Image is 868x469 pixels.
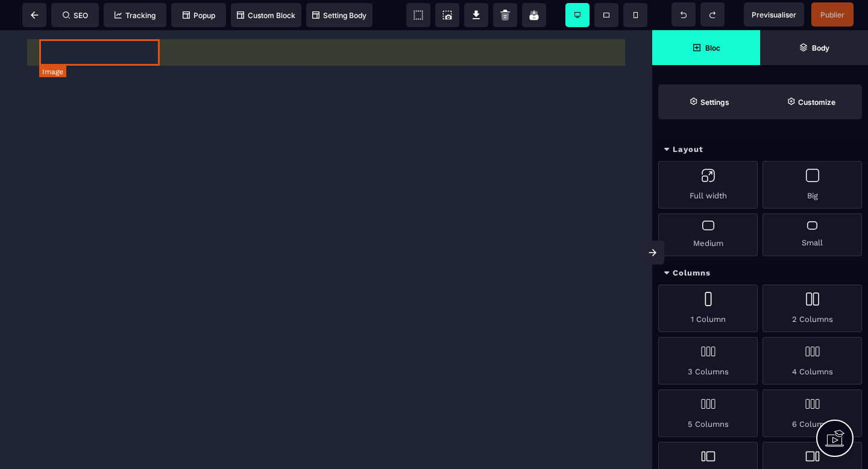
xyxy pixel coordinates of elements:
[115,11,156,20] span: Tracking
[406,3,430,27] span: View components
[658,84,760,119] span: Settings
[744,2,804,27] span: Preview
[237,11,295,20] span: Custom Block
[752,10,796,19] span: Previsualiser
[652,139,868,161] div: Layout
[312,11,366,20] span: Setting Body
[658,389,758,437] div: 5 Columns
[763,213,862,256] div: Small
[658,213,758,256] div: Medium
[763,337,862,385] div: 4 Columns
[763,389,862,437] div: 6 Columns
[760,84,862,119] span: Open Style Manager
[798,98,835,107] strong: Customize
[820,10,844,19] span: Publier
[435,3,459,27] span: Screenshot
[812,43,829,52] strong: Body
[658,285,758,332] div: 1 Column
[652,262,868,285] div: Columns
[763,161,862,209] div: Big
[705,43,720,52] strong: Bloc
[700,98,729,107] strong: Settings
[760,30,868,65] span: Open Layer Manager
[763,285,862,332] div: 2 Columns
[63,11,88,20] span: SEO
[183,11,215,20] span: Popup
[658,337,758,385] div: 3 Columns
[652,30,760,65] span: Open Blocks
[658,161,758,209] div: Full width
